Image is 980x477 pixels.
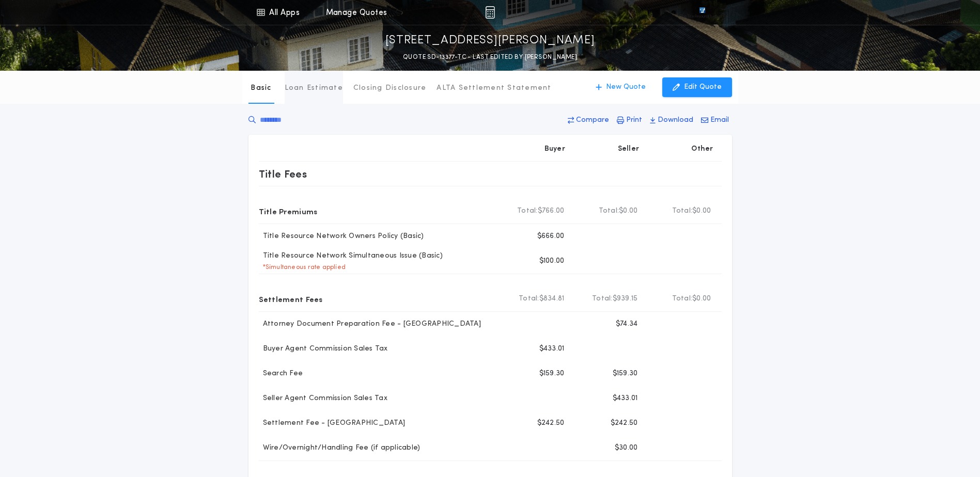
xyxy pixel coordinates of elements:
p: $159.30 [539,369,565,379]
span: $0.00 [692,294,711,304]
p: Email [710,115,729,125]
p: $100.00 [539,256,565,266]
p: Title Fees [259,166,307,182]
b: Total: [599,206,619,216]
p: Buyer Agent Commission Sales Tax [259,344,388,354]
p: $242.50 [537,418,565,428]
p: Attorney Document Preparation Fee - [GEOGRAPHIC_DATA] [259,319,481,329]
p: $433.01 [613,393,638,404]
p: Basic [251,83,271,93]
button: Download [647,111,696,130]
b: Total: [592,294,613,304]
button: Print [614,111,645,130]
p: Wire/Overnight/Handling Fee (if applicable) [259,443,421,453]
p: Title Resource Network Simultaneous Issue (Basic) [259,251,443,261]
img: img [485,6,495,19]
p: $242.50 [611,418,638,428]
p: Other [691,144,713,154]
p: $666.00 [537,231,565,242]
p: $30.00 [615,443,638,453]
p: Search Fee [259,369,303,379]
img: vs-icon [680,7,724,18]
p: Closing Disclosure [353,83,427,93]
p: Edit Quote [684,82,722,92]
span: $939.15 [613,294,638,304]
p: * Simultaneous rate applied [259,263,346,272]
p: $159.30 [613,369,638,379]
p: Loan Estimate [285,83,343,93]
p: Settlement Fee - [GEOGRAPHIC_DATA] [259,418,406,428]
p: Print [626,115,642,125]
button: Email [698,111,732,130]
button: Compare [565,111,612,130]
span: $0.00 [692,206,711,216]
p: Buyer [545,144,565,154]
span: $834.81 [539,294,565,304]
span: $0.00 [619,206,637,216]
p: ALTA Settlement Statement [437,83,551,93]
p: $433.01 [539,344,565,354]
span: $766.00 [538,206,565,216]
b: Total: [672,294,693,304]
p: QUOTE SD-13377-TC - LAST EDITED BY [PERSON_NAME] [403,52,577,62]
p: Compare [576,115,609,125]
button: Edit Quote [662,77,732,97]
p: Seller Agent Commission Sales Tax [259,393,387,404]
p: New Quote [606,82,646,92]
button: New Quote [585,77,656,97]
b: Total: [519,294,539,304]
p: [STREET_ADDRESS][PERSON_NAME] [385,33,595,49]
p: Download [658,115,693,125]
b: Total: [517,206,538,216]
p: Seller [618,144,640,154]
p: $74.34 [616,319,638,329]
p: Title Premiums [259,203,318,219]
p: Title Resource Network Owners Policy (Basic) [259,231,424,242]
p: Settlement Fees [259,291,323,307]
b: Total: [672,206,693,216]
